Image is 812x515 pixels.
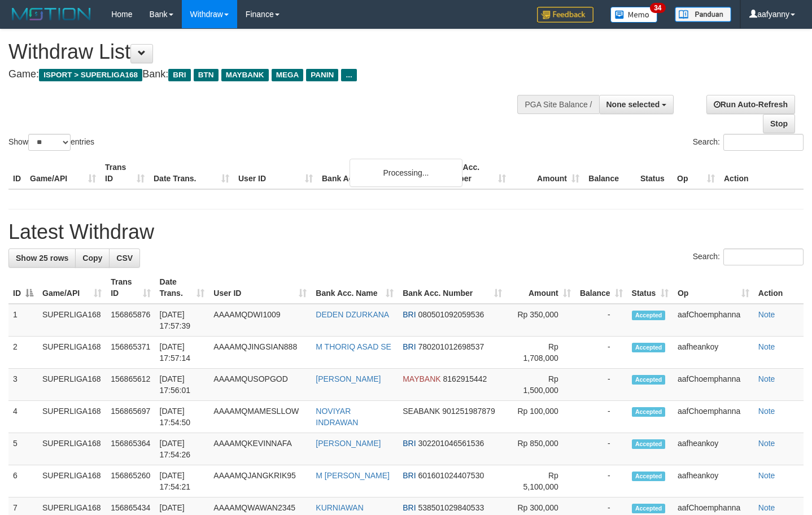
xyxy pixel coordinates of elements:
td: aafheankoy [673,337,754,369]
span: Accepted [632,311,666,320]
td: [DATE] 17:57:39 [155,304,209,337]
a: [PERSON_NAME] [316,374,381,383]
a: CSV [109,248,140,268]
span: Show 25 rows [16,254,68,263]
th: Trans ID: activate to sort column ascending [106,272,155,304]
div: PGA Site Balance / [517,95,599,114]
span: BRI [403,503,416,512]
th: ID: activate to sort column descending [8,272,38,304]
td: SUPERLIGA168 [38,337,106,369]
td: aafChoemphanna [673,304,754,337]
td: aafChoemphanna [673,401,754,433]
img: MOTION_logo.png [8,6,94,23]
th: Bank Acc. Name: activate to sort column ascending [311,272,398,304]
td: SUPERLIGA168 [38,401,106,433]
td: Rp 850,000 [507,433,575,465]
input: Search: [723,134,804,151]
td: 156865612 [106,369,155,401]
span: BRI [403,439,416,448]
a: Stop [763,114,795,133]
img: Button%20Memo.svg [610,7,658,23]
td: SUPERLIGA168 [38,369,106,401]
a: Note [758,310,775,319]
td: - [575,433,627,465]
th: Action [754,272,804,304]
td: [DATE] 17:56:01 [155,369,209,401]
th: Op: activate to sort column ascending [673,272,754,304]
span: Copy 780201012698537 to clipboard [418,342,484,351]
td: [DATE] 17:54:50 [155,401,209,433]
label: Search: [693,134,804,151]
span: Accepted [632,343,666,352]
td: aafheankoy [673,433,754,465]
th: Bank Acc. Number: activate to sort column ascending [398,272,507,304]
td: 156865697 [106,401,155,433]
td: aafheankoy [673,465,754,497]
h1: Latest Withdraw [8,221,804,243]
a: M [PERSON_NAME] [316,471,390,480]
span: BTN [194,69,219,81]
span: Accepted [632,407,666,417]
th: Game/API [25,157,101,189]
span: ISPORT > SUPERLIGA168 [39,69,142,81]
td: [DATE] 17:54:21 [155,465,209,497]
a: [PERSON_NAME] [316,439,381,448]
th: Bank Acc. Name [317,157,437,189]
th: Op [673,157,719,189]
td: [DATE] 17:57:14 [155,337,209,369]
span: PANIN [306,69,338,81]
a: Note [758,342,775,351]
td: Rp 350,000 [507,304,575,337]
button: None selected [599,95,674,114]
td: AAAAMQKEVINNAFA [209,433,311,465]
th: User ID [234,157,317,189]
span: Copy 601601024407530 to clipboard [418,471,484,480]
td: 5 [8,433,38,465]
span: Accepted [632,472,666,481]
span: CSV [116,254,133,263]
span: Accepted [632,439,666,449]
td: 156865364 [106,433,155,465]
td: [DATE] 17:54:26 [155,433,209,465]
a: Copy [75,248,110,268]
td: SUPERLIGA168 [38,304,106,337]
td: 156865876 [106,304,155,337]
td: Rp 5,100,000 [507,465,575,497]
td: - [575,304,627,337]
th: Amount [510,157,584,189]
a: KURNIAWAN [316,503,364,512]
th: Bank Acc. Number [437,157,510,189]
td: - [575,401,627,433]
img: panduan.png [675,7,731,22]
input: Search: [723,248,804,265]
span: Copy 080501092059536 to clipboard [418,310,484,319]
th: Balance: activate to sort column ascending [575,272,627,304]
span: 34 [650,3,665,13]
td: Rp 100,000 [507,401,575,433]
a: NOVIYAR INDRAWAN [316,407,358,427]
td: Rp 1,708,000 [507,337,575,369]
td: AAAAMQMAMESLLOW [209,401,311,433]
th: ID [8,157,25,189]
a: Note [758,471,775,480]
span: Copy 538501029840533 to clipboard [418,503,484,512]
th: Status [636,157,673,189]
td: - [575,337,627,369]
td: - [575,369,627,401]
a: DEDEN DZURKANA [316,310,389,319]
a: Note [758,503,775,512]
td: SUPERLIGA168 [38,433,106,465]
span: Copy 302201046561536 to clipboard [418,439,484,448]
td: 4 [8,401,38,433]
th: Date Trans.: activate to sort column ascending [155,272,209,304]
td: Rp 1,500,000 [507,369,575,401]
h1: Withdraw List [8,41,530,63]
a: M THORIQ ASAD SE [316,342,391,351]
th: Amount: activate to sort column ascending [507,272,575,304]
a: Note [758,439,775,448]
span: MAYBANK [403,374,440,383]
span: BRI [403,310,416,319]
select: Showentries [28,134,71,151]
span: MEGA [272,69,304,81]
td: 3 [8,369,38,401]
